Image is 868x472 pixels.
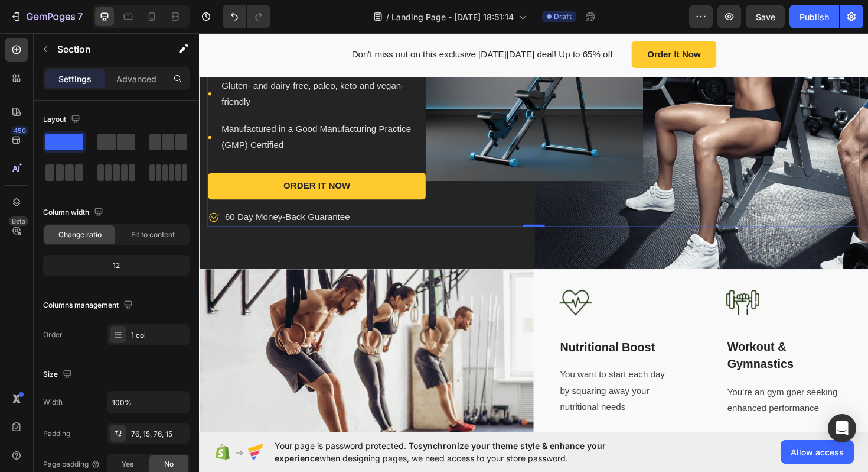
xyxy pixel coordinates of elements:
span: Yes [122,459,133,470]
button: Save [746,5,785,28]
p: Workout & Gymnastics [559,324,681,361]
div: 450 [11,126,28,135]
div: Beta [9,216,28,226]
span: Landing Page - [DATE] 18:51:14 [391,11,514,23]
iframe: Design area [199,32,868,433]
div: Columns management [43,298,135,313]
input: Auto [107,392,189,413]
img: Alt Image [558,269,593,304]
div: 12 [45,257,187,274]
button: 7 [5,5,88,28]
p: You want to start each day by squaring away your nutritional needs [382,355,504,406]
div: Column width [43,205,106,221]
span: / [386,11,389,23]
div: Layout [43,112,83,128]
div: Width [43,397,63,408]
div: Open Intercom Messenger [828,414,856,442]
span: No [164,459,174,470]
div: Publish [800,11,829,23]
p: 7 [77,9,83,24]
span: Fit to content [131,229,175,240]
p: Nutritional Boost [382,325,504,344]
button: Publish [789,5,839,28]
p: Advanced [116,73,156,85]
div: Undo/Redo [223,5,270,28]
span: Save [756,12,775,22]
div: Padding [43,428,70,439]
span: synchronize your theme style & enhance your experience [275,441,606,463]
p: You’re an gym goer seeking enhanced performance [559,373,681,408]
p: Settings [58,73,92,85]
div: Order [43,329,63,340]
p: Section [57,42,154,56]
span: Your page is password protected. To when designing pages, we need access to your store password. [275,439,652,464]
span: Change ratio [58,229,102,240]
span: Allow access [791,446,844,458]
span: Draft [554,11,572,22]
div: Size [43,367,74,383]
div: 76, 15, 76, 15 [131,429,187,439]
button: Allow access [781,440,854,464]
div: 1 col [131,330,187,341]
div: Page padding [43,459,100,470]
img: Alt Image [381,269,416,305]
